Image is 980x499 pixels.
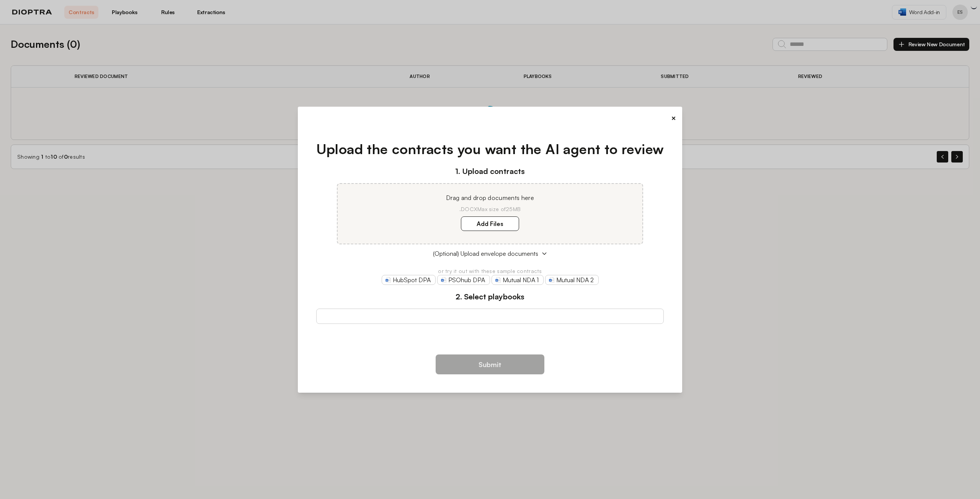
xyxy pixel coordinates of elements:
[382,275,436,285] a: HubSpot DPA
[436,354,544,374] button: Submit
[461,216,519,231] label: Add Files
[316,139,664,159] h1: Upload the contracts you want the AI agent to review
[545,275,599,285] a: Mutual NDA 2
[347,205,633,213] p: .DOCX Max size of 25MB
[347,193,633,202] p: Drag and drop documents here
[492,275,544,285] a: Mutual NDA 1
[316,291,664,302] h3: 2. Select playbooks
[437,275,490,285] a: PSOhub DPA
[316,267,664,275] p: or try it out with these sample contracts
[671,113,676,124] button: ×
[433,249,538,258] span: (Optional) Upload envelope documents
[316,249,664,258] button: (Optional) Upload envelope documents
[316,166,664,177] h3: 1. Upload contracts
